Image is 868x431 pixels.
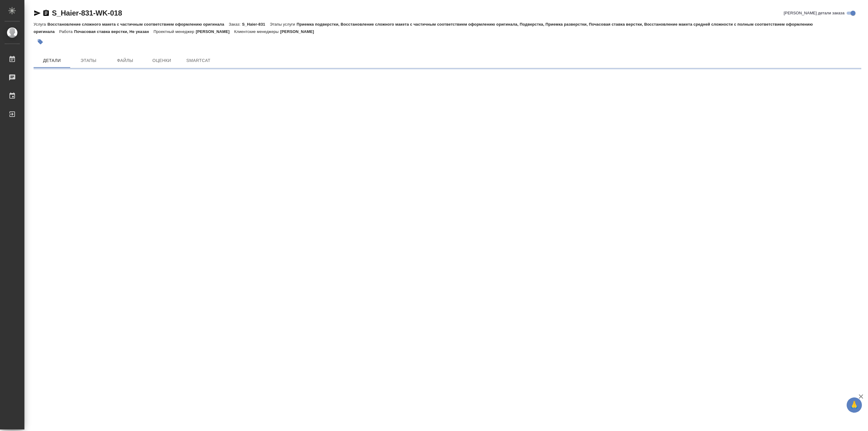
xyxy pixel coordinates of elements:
[849,399,859,411] span: 🙏
[52,9,122,17] a: S_Haier-831-WK-018
[34,22,47,27] p: Услуга
[242,22,270,27] p: S_Haier-831
[37,57,67,64] span: Детали
[34,9,41,17] button: Скопировать ссылку для ЯМессенджера
[229,22,242,27] p: Заказ:
[34,22,813,34] p: Приемка подверстки, Восстановление сложного макета с частичным соответствием оформлению оригинала...
[847,397,862,413] button: 🙏
[47,22,229,27] p: Восстановление сложного макета с частичным соответствием оформлению оригинала
[34,35,47,49] button: Добавить тэг
[147,57,176,64] span: Оценки
[74,57,103,64] span: Этапы
[59,29,74,34] p: Работа
[110,57,140,64] span: Файлы
[234,29,280,34] p: Клиентские менеджеры
[196,29,234,34] p: [PERSON_NAME]
[184,57,213,64] span: SmartCat
[270,22,297,27] p: Этапы услуги
[42,9,50,17] button: Скопировать ссылку
[280,29,319,34] p: [PERSON_NAME]
[74,29,154,34] p: Почасовая ставка верстки, Не указан
[784,10,844,16] span: [PERSON_NAME] детали заказа
[154,29,196,34] p: Проектный менеджер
